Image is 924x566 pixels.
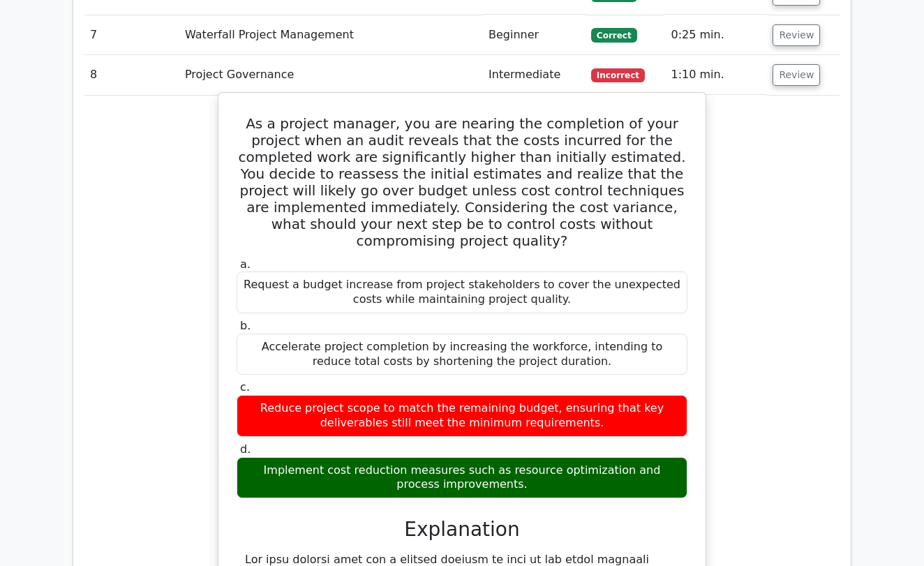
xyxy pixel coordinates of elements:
h3: Explanation [245,518,679,542]
div: Request a budget increase from project stakeholders to cover the unexpected costs while maintaini... [237,271,687,313]
button: Review [773,64,820,86]
span: d. [240,442,251,456]
div: Implement cost reduction measures such as resource optimization and process improvements. [237,457,687,499]
span: Correct [591,28,636,42]
td: Project Governance [179,55,483,95]
td: Beginner [483,15,586,55]
td: Intermediate [483,55,586,95]
td: 7 [84,15,179,55]
h5: As a project manager, you are nearing the completion of your project when an audit reveals that t... [235,115,689,249]
td: 0:25 min. [665,15,767,55]
span: c. [240,380,250,394]
div: Reduce project scope to match the remaining budget, ensuring that key deliverables still meet the... [237,395,687,437]
button: Review [773,24,820,46]
td: 1:10 min. [665,55,767,95]
span: Incorrect [591,68,645,82]
div: Accelerate project completion by increasing the workforce, intending to reduce total costs by sho... [237,334,687,375]
td: 8 [84,55,179,95]
td: Waterfall Project Management [179,15,483,55]
span: b. [240,319,251,332]
span: a. [240,258,251,271]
